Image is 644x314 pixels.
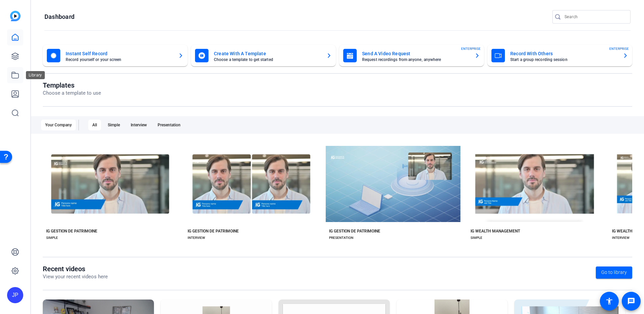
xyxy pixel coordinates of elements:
[88,120,101,130] div: All
[471,235,482,241] div: SIMPLE
[188,228,239,234] div: IG GESTION DE PATRIMOINE
[471,228,520,234] div: IG WEALTH MANAGEMENT
[66,58,173,62] mat-card-subtitle: Record yourself or your screen
[339,45,484,66] button: Send A Video RequestRequest recordings from anyone, anywhereENTERPRISE
[627,297,635,305] mat-icon: message
[329,235,353,241] div: PRESENTATION
[44,13,74,21] h1: Dashboard
[43,265,108,273] h1: Recent videos
[487,45,632,66] button: Record With OthersStart a group recording sessionENTERPRISE
[214,58,321,62] mat-card-subtitle: Choose a template to get started
[362,50,469,58] mat-card-title: Send A Video Request
[43,273,108,281] p: View your recent videos here
[510,50,617,58] mat-card-title: Record With Others
[188,235,205,241] div: INTERVIEW
[41,120,76,130] div: Your Company
[612,235,630,241] div: INTERVIEW
[127,120,151,130] div: Interview
[214,50,321,58] mat-card-title: Create With A Template
[191,45,336,66] button: Create With A TemplateChoose a template to get started
[43,89,101,97] p: Choose a template to use
[10,11,21,21] img: blue-gradient.svg
[565,13,625,21] input: Search
[43,81,101,89] h1: Templates
[66,50,173,58] mat-card-title: Instant Self Record
[605,297,613,305] mat-icon: accessibility
[154,120,185,130] div: Presentation
[510,58,617,62] mat-card-subtitle: Start a group recording session
[609,46,629,51] span: ENTERPRISE
[46,228,97,234] div: IG GESTION DE PATRIMOINE
[596,266,632,279] a: Go to library
[461,46,481,51] span: ENTERPRISE
[601,269,627,276] span: Go to library
[329,228,380,234] div: IG GESTION DE PATRIMOINE
[7,287,23,303] div: JP
[26,71,45,79] div: Library
[46,235,58,241] div: SIMPLE
[43,45,188,66] button: Instant Self RecordRecord yourself or your screen
[104,120,124,130] div: Simple
[362,58,469,62] mat-card-subtitle: Request recordings from anyone, anywhere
